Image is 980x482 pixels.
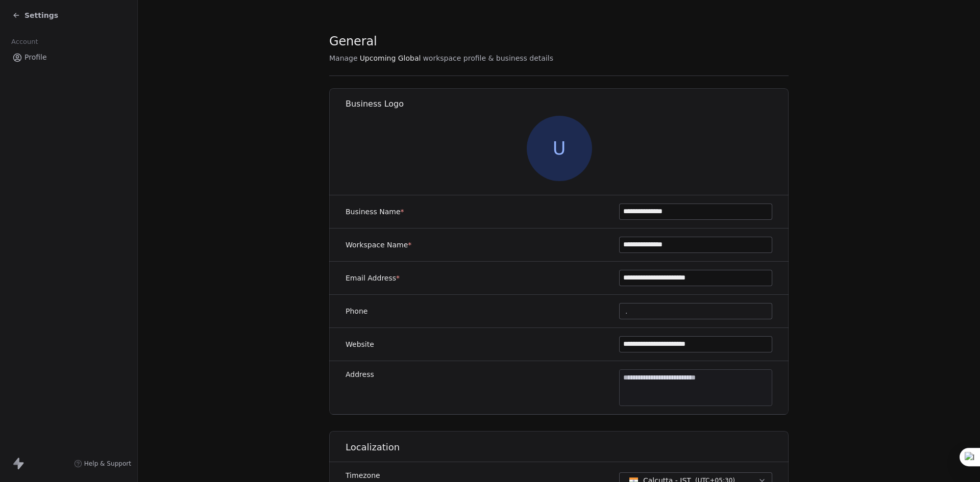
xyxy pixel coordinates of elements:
[7,34,42,49] span: Account
[84,460,131,468] span: Help & Support
[346,98,789,110] h1: Business Logo
[329,34,377,49] span: General
[12,10,58,20] a: Settings
[619,303,772,319] button: .
[329,53,358,63] span: Manage
[346,339,374,349] label: Website
[360,53,421,63] span: Upcoming Global
[527,116,592,181] span: U
[24,10,58,20] span: Settings
[346,306,367,316] label: Phone
[346,441,789,453] h1: Localization
[74,460,131,468] a: Help & Support
[346,240,411,250] label: Workspace Name
[8,49,129,66] a: Profile
[346,273,400,283] label: Email Address
[423,53,553,63] span: workspace profile & business details
[346,207,404,217] label: Business Name
[625,306,627,317] span: .
[346,470,492,480] label: Timezone
[346,369,374,379] label: Address
[24,52,47,63] span: Profile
